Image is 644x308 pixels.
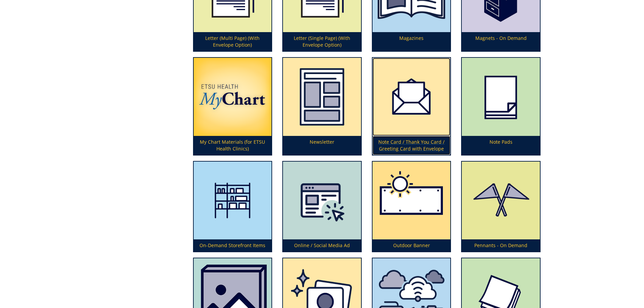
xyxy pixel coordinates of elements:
[373,136,451,155] p: Note Card / Thank You Card / Greeting Card with Envelope
[194,162,272,240] img: storefront-59492794b37212.27878942.png
[373,32,451,51] p: Magazines
[194,58,272,155] a: My Chart Materials (for ETSU Health Clinics)
[462,162,540,240] img: pennants-5aba95804d0800.82641085.png
[283,58,361,155] a: Newsletter
[462,239,540,252] p: Pennants - On Demand
[194,136,272,155] p: My Chart Materials (for ETSU Health Clinics)
[283,58,361,136] img: newsletter-65568594225a38.55392197.png
[283,32,361,51] p: Letter (Single Page) (With Envelope Option)
[462,32,540,51] p: Magnets - On Demand
[283,136,361,155] p: Newsletter
[283,162,361,252] a: Online / Social Media Ad
[373,239,451,252] p: Outdoor Banner
[462,58,540,136] img: note-pads-594927357b5c91.87943573.png
[373,58,451,136] img: invitationwithenvelope-5a33f926473532.42838482.png
[194,162,272,252] a: On-Demand Storefront Items
[283,239,361,252] p: Online / Social Media Ad
[462,58,540,155] a: Note Pads
[194,58,272,136] img: mychart-67fe6a1724bc26.04447173.png
[194,239,272,252] p: On-Demand Storefront Items
[373,162,451,240] img: outdoor-banner-59a7475505b354.85346843.png
[462,136,540,155] p: Note Pads
[194,32,272,51] p: Letter (Multi Page) (With Envelope Option)
[373,58,451,155] a: Note Card / Thank You Card / Greeting Card with Envelope
[462,162,540,252] a: Pennants - On Demand
[283,162,361,240] img: online-5fff4099133973.60612856.png
[373,162,451,252] a: Outdoor Banner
